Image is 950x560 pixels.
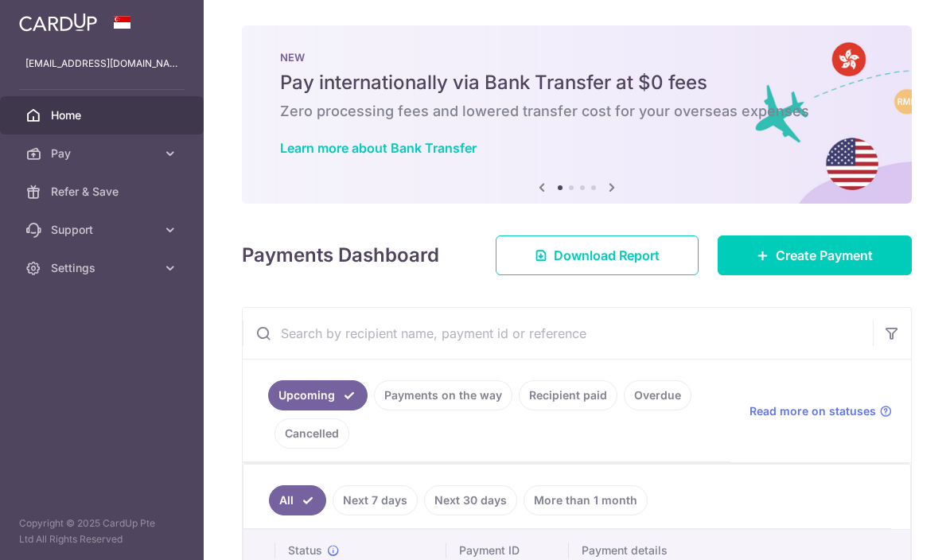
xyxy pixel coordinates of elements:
[280,70,874,95] h5: Pay internationally via Bank Transfer at $0 fees
[776,246,873,265] span: Create Payment
[274,418,349,449] a: Cancelled
[268,380,368,410] a: Upcoming
[519,380,617,410] a: Recipient paid
[749,403,876,419] span: Read more on statuses
[333,485,418,515] a: Next 7 days
[242,241,439,270] h4: Payments Dashboard
[19,13,97,32] img: CardUp
[280,102,874,121] h6: Zero processing fees and lowered transfer cost for your overseas expenses
[269,485,326,515] a: All
[496,235,699,275] a: Download Report
[51,184,156,200] span: Refer & Save
[25,56,178,72] p: [EMAIL_ADDRESS][DOMAIN_NAME]
[51,107,156,123] span: Home
[424,485,517,515] a: Next 30 days
[749,403,892,419] a: Read more on statuses
[524,485,648,515] a: More than 1 month
[242,25,912,204] img: Bank transfer banner
[51,260,156,276] span: Settings
[718,235,912,275] a: Create Payment
[51,146,156,161] span: Pay
[280,140,477,156] a: Learn more about Bank Transfer
[280,51,874,64] p: NEW
[554,246,660,265] span: Download Report
[624,380,691,410] a: Overdue
[243,308,873,359] input: Search by recipient name, payment id or reference
[374,380,512,410] a: Payments on the way
[51,222,156,238] span: Support
[288,542,322,558] span: Status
